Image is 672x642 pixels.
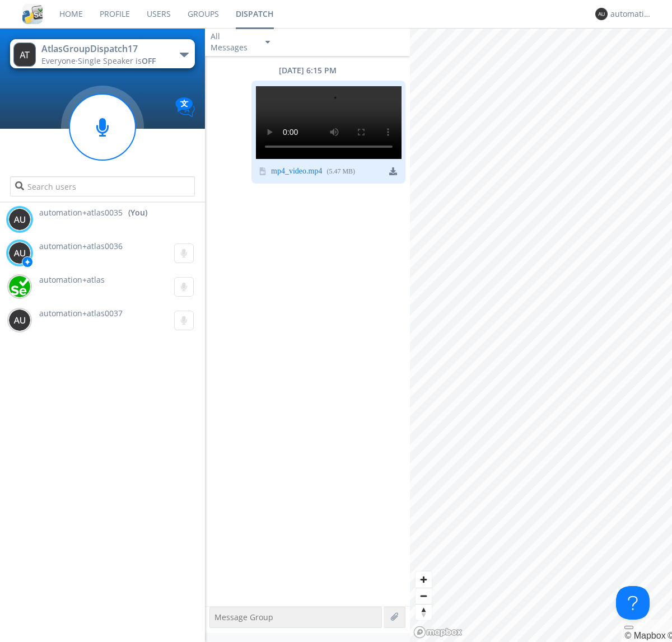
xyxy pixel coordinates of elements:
div: Everyone · [41,55,167,67]
img: download media button [389,167,397,175]
span: automation+atlas0037 [39,308,123,318]
span: automation+atlas0036 [39,241,123,251]
img: Translation enabled [175,97,195,117]
button: Zoom out [416,588,432,604]
button: Reset bearing to north [416,604,432,620]
a: Mapbox logo [413,626,463,639]
div: automation+atlas0035 [610,8,652,20]
span: automation+atlas [39,274,105,285]
iframe: Toggle Customer Support [616,586,650,620]
div: ( 5.47 MB ) [326,167,355,176]
span: automation+atlas0035 [39,207,123,218]
img: video icon [259,167,267,175]
img: cddb5a64eb264b2086981ab96f4c1ba7 [22,4,43,24]
a: Mapbox [624,631,665,640]
img: 373638.png [13,43,36,67]
span: OFF [142,55,156,66]
button: Zoom in [416,571,432,588]
button: Toggle attribution [624,626,633,629]
img: d2d01cd9b4174d08988066c6d424eccd [8,275,31,298]
input: Search users [10,176,194,196]
div: AtlasGroupDispatch17 [41,43,167,55]
img: 373638.png [595,8,608,20]
div: [DATE] 6:15 PM [205,65,410,76]
a: mp4_video.mp4 [271,167,322,176]
img: 373638.png [8,208,31,231]
div: (You) [128,207,147,218]
img: 373638.png [8,309,31,331]
span: Single Speaker is [78,55,156,66]
div: All Messages [211,31,255,53]
button: AtlasGroupDispatch17Everyone·Single Speaker isOFF [10,39,194,68]
img: 373638.png [8,242,31,264]
img: caret-down-sm.svg [265,41,270,44]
